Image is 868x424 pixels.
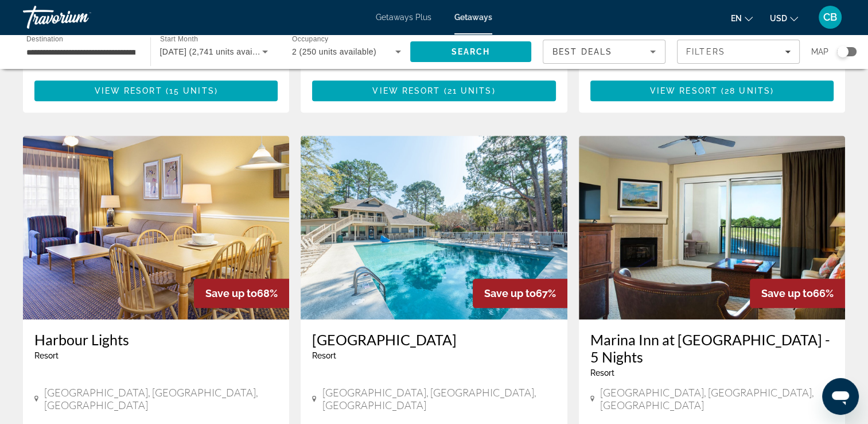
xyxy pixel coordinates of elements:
span: [DATE] (2,741 units available) [160,47,274,56]
img: Island Links Resort [301,136,567,319]
span: USD [770,14,787,23]
span: CB [823,11,837,23]
a: Getaways Plus [376,13,431,22]
span: 15 units [169,86,215,95]
img: Harbour Lights [23,136,289,319]
span: Save up to [205,287,257,299]
span: [GEOGRAPHIC_DATA], [GEOGRAPHIC_DATA], [GEOGRAPHIC_DATA] [44,386,278,411]
button: Search [410,41,532,62]
span: 2 (250 units available) [292,47,376,56]
span: Map [811,44,828,60]
button: Change currency [770,10,798,26]
span: 28 units [725,86,770,95]
a: [GEOGRAPHIC_DATA] [312,331,555,348]
button: View Resort(21 units) [312,80,555,101]
span: Start Month [160,36,198,43]
button: User Menu [815,5,845,29]
a: Getaways [454,13,492,22]
span: [GEOGRAPHIC_DATA], [GEOGRAPHIC_DATA], [GEOGRAPHIC_DATA] [600,386,834,411]
span: Resort [590,368,614,377]
mat-select: Sort by [552,45,656,59]
iframe: Button to launch messaging window [822,378,859,415]
span: Filters [686,47,725,56]
a: Travorium [23,2,138,32]
button: Change language [731,10,753,26]
span: Save up to [484,287,536,299]
span: ( ) [718,86,774,95]
a: Harbour Lights [34,331,278,348]
span: Occupancy [292,36,328,43]
span: View Resort [372,86,440,95]
div: 66% [750,279,845,308]
div: 68% [194,279,289,308]
span: View Resort [95,86,162,95]
span: Best Deals [552,47,612,56]
span: [GEOGRAPHIC_DATA], [GEOGRAPHIC_DATA], [GEOGRAPHIC_DATA] [322,386,556,411]
button: View Resort(28 units) [590,80,834,101]
span: View Resort [650,86,718,95]
img: Marina Inn at Grande Dunes - 5 Nights [579,136,845,319]
button: Filters [677,40,800,64]
input: Select destination [26,45,135,59]
button: View Resort(15 units) [34,80,278,101]
span: Destination [26,35,63,43]
span: Search [451,47,490,56]
span: Resort [312,351,336,360]
span: en [731,14,742,23]
span: Save up to [761,287,813,299]
span: Resort [34,351,59,360]
span: 21 units [447,86,492,95]
a: Marina Inn at [GEOGRAPHIC_DATA] - 5 Nights [590,331,834,365]
span: ( ) [162,86,218,95]
span: ( ) [440,86,495,95]
div: 67% [473,279,567,308]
